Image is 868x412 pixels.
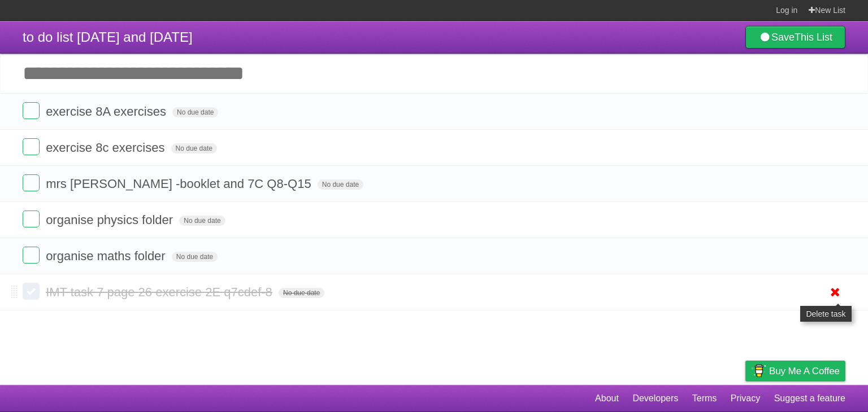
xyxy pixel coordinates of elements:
label: Done [23,174,40,191]
span: organise maths folder [46,249,168,263]
span: IMT task 7 page 26 exercise 2E q7cdef-8 [46,285,275,299]
label: Done [23,211,40,227]
label: Done [23,102,40,119]
label: Done [23,247,40,264]
img: Buy me a coffee [751,361,766,380]
a: Suggest a feature [774,388,845,409]
span: Buy me a coffee [769,361,840,381]
span: No due date [179,216,225,226]
span: to do list [DATE] and [DATE] [23,29,193,45]
label: Done [23,138,40,155]
a: Privacy [731,388,760,409]
span: exercise 8c exercises [46,141,167,155]
a: Terms [692,388,717,409]
span: No due date [171,143,217,154]
span: No due date [172,252,218,262]
a: Developers [632,388,678,409]
a: SaveThis List [745,26,845,49]
span: No due date [172,107,218,117]
span: No due date [279,288,324,298]
a: Buy me a coffee [745,361,845,382]
span: No due date [318,179,363,190]
span: organise physics folder [46,213,176,227]
span: mrs [PERSON_NAME] -booklet and 7C Q8-Q15 [46,177,314,191]
span: exercise 8A exercises [46,104,169,119]
b: This List [795,32,832,43]
label: Done [23,283,40,300]
a: About [595,388,619,409]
